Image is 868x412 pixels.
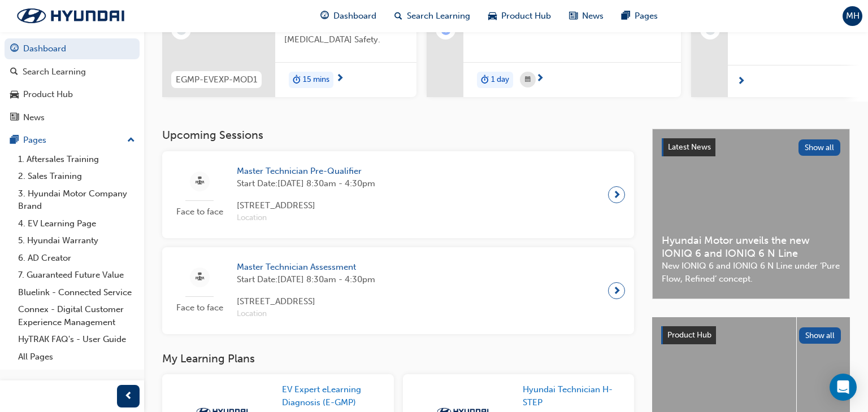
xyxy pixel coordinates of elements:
[479,5,560,28] a: car-iconProduct Hub
[613,187,621,203] span: next-icon
[237,177,375,190] span: Start Date: [DATE] 8:30am - 4:30pm
[14,249,140,267] a: 6. AD Creator
[491,73,509,86] span: 1 day
[14,331,140,348] a: HyTRAK FAQ's - User Guide
[303,73,329,86] span: 15 mins
[171,301,228,314] span: Face to face
[14,151,140,168] a: 1. Aftersales Training
[171,160,625,229] a: Face to faceMaster Technician Pre-QualifierStart Date:[DATE] 8:30am - 4:30pm[STREET_ADDRESS]Location
[5,36,140,130] button: DashboardSearch LearningProduct HubNews
[652,129,850,299] a: Latest NewsShow allHyundai Motor unveils the new IONIQ 6 and IONIQ 6 N LineNew IONIQ 6 and IONIQ ...
[5,84,140,105] a: Product Hub
[23,88,73,101] div: Product Hub
[237,165,375,178] span: Master Technician Pre-Qualifier
[843,6,862,26] button: MH
[237,199,375,212] span: [STREET_ADDRESS]
[237,212,375,225] span: Location
[162,129,634,142] h3: Upcoming Sessions
[569,9,578,23] span: news-icon
[6,4,136,28] img: Trak
[336,74,344,84] span: next-icon
[333,10,376,23] span: Dashboard
[196,270,204,284] span: sessionType_FACE_TO_FACE-icon
[14,215,140,233] a: 4. EV Learning Page
[5,130,140,151] button: Pages
[10,135,19,146] span: pages-icon
[667,330,711,340] span: Product Hub
[237,295,375,308] span: [STREET_ADDRESS]
[737,77,745,87] span: next-icon
[237,273,375,286] span: Start Date: [DATE] 8:30am - 4:30pm
[662,234,840,260] span: Hyundai Motor unveils the new IONIQ 6 and IONIQ 6 N Line
[23,111,45,124] div: News
[282,384,361,407] span: EV Expert eLearning Diagnosis (E-GMP)
[501,10,551,23] span: Product Hub
[10,44,19,54] span: guage-icon
[830,374,857,401] div: Open Intercom Messenger
[14,266,140,284] a: 7. Guaranteed Future Value
[14,348,140,366] a: All Pages
[613,5,667,28] a: pages-iconPages
[14,284,140,301] a: Bluelink - Connected Service
[10,90,19,100] span: car-icon
[661,326,841,344] a: Product HubShow all
[282,383,385,409] a: EV Expert eLearning Diagnosis (E-GMP)
[171,205,228,218] span: Face to face
[622,9,630,23] span: pages-icon
[394,9,402,23] span: search-icon
[523,384,613,407] span: Hyundai Technician H-STEP
[196,174,204,189] span: sessionType_FACE_TO_FACE-icon
[14,232,140,249] a: 5. Hyundai Warranty
[635,10,658,23] span: Pages
[662,138,840,156] a: Latest NewsShow all
[525,73,531,87] span: calendar-icon
[560,5,613,28] a: news-iconNews
[488,9,497,23] span: car-icon
[798,139,841,156] button: Show all
[407,10,470,23] span: Search Learning
[311,5,385,28] a: guage-iconDashboard
[162,352,634,365] h3: My Learning Plans
[536,74,544,84] span: next-icon
[5,107,140,128] a: News
[613,283,621,299] span: next-icon
[582,10,604,23] span: News
[10,67,18,77] span: search-icon
[846,10,860,23] span: MH
[320,9,329,23] span: guage-icon
[237,308,375,321] span: Location
[10,113,19,123] span: news-icon
[14,185,140,215] a: 3. Hyundai Motor Company Brand
[5,62,140,82] a: Search Learning
[293,73,301,87] span: duration-icon
[662,260,840,285] span: New IONIQ 6 and IONIQ 6 N Line under ‘Pure Flow, Refined’ concept.
[237,261,375,274] span: Master Technician Assessment
[14,168,140,185] a: 2. Sales Training
[14,301,140,331] a: Connex - Digital Customer Experience Management
[385,5,479,28] a: search-iconSearch Learning
[176,73,257,86] span: EGMP-EVEXP-MOD1
[481,73,489,87] span: duration-icon
[124,389,133,404] span: prev-icon
[127,133,135,148] span: up-icon
[171,256,625,325] a: Face to faceMaster Technician AssessmentStart Date:[DATE] 8:30am - 4:30pm[STREET_ADDRESS]Location
[799,327,841,344] button: Show all
[668,142,711,152] span: Latest News
[23,134,46,147] div: Pages
[5,38,140,59] a: Dashboard
[23,65,86,78] div: Search Learning
[523,383,626,409] a: Hyundai Technician H-STEP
